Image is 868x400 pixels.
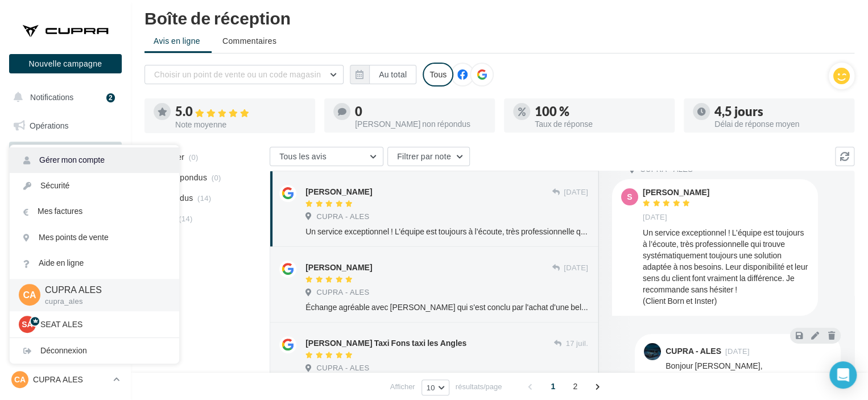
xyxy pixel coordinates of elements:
span: 10 [427,383,435,392]
a: Contacts [7,228,124,251]
span: Tous les avis [279,151,326,161]
span: Notifications [30,92,73,102]
span: [DATE] [564,263,588,273]
div: Un service exceptionnel ! L’équipe est toujours à l’écoute, très professionnelle qui trouve systé... [305,226,588,237]
div: [PERSON_NAME] [643,188,709,196]
div: 5.0 [175,105,306,118]
button: Notifications 2 [7,85,119,109]
a: Sécurité [10,173,179,199]
div: Un service exceptionnel ! L’équipe est toujours à l’écoute, très professionnelle qui trouve systé... [643,227,809,307]
span: (14) [197,193,211,203]
p: SEAT ALES [40,319,166,330]
div: 100 % [535,105,666,118]
span: CUPRA - ALES [316,287,369,298]
a: Mes points de vente [10,225,179,250]
div: 2 [106,93,115,102]
a: Visibilité en ligne [7,171,124,195]
div: Déconnexion [10,338,179,364]
button: 10 [421,380,449,395]
span: Opérations [30,121,68,130]
a: Mes factures [10,199,179,224]
span: [DATE] [725,348,750,355]
span: 1 [544,377,562,395]
p: CUPRA ALES [45,283,161,296]
div: Open Intercom Messenger [829,361,857,389]
span: (0) [189,152,199,162]
button: Filtrer par note [387,147,470,166]
span: Choisir un point de vente ou un code magasin [154,69,321,79]
div: Boîte de réception [144,9,854,26]
span: S [627,191,632,203]
a: Boîte de réception [7,142,124,166]
button: Nouvelle campagne [9,54,122,73]
span: CUPRA - ALES [316,363,369,373]
span: 17 juil. [565,339,588,349]
div: 0 [355,105,486,118]
span: [DATE] [643,212,667,222]
div: [PERSON_NAME] non répondus [355,120,486,128]
span: Non répondus [155,172,207,183]
a: CA CUPRA ALES [9,369,122,390]
span: CA [14,374,26,385]
span: résultats/page [456,381,502,392]
div: Note moyenne [175,121,306,129]
a: Gérer mon compte [10,147,179,173]
a: PERSONNALISATION PRINT [7,312,124,346]
span: 2 [566,377,584,395]
span: CA [23,288,36,302]
span: SA [22,319,32,330]
span: CUPRA - ALES [316,212,369,222]
span: Commentaires [222,35,276,47]
div: [PERSON_NAME] Taxi Fons taxi les Angles [305,337,466,349]
a: Opérations [7,114,124,138]
button: Choisir un point de vente ou un code magasin [144,65,344,84]
a: Aide en ligne [10,250,179,276]
div: Échange agréable avec [PERSON_NAME] qui s'est conclu par l'achat d'une belle Cupra Born. Il a eu ... [305,302,588,313]
button: Au total [369,65,416,84]
p: cupra_ales [45,296,161,307]
span: [DATE] [564,187,588,197]
a: Calendrier [7,284,124,308]
a: Médiathèque [7,256,124,280]
div: 4,5 jours [714,105,845,118]
button: Tous les avis [270,147,383,166]
div: Tous [423,63,453,86]
div: [PERSON_NAME] [305,186,372,197]
div: Taux de réponse [535,120,666,128]
span: Afficher [390,381,415,392]
div: Délai de réponse moyen [714,120,845,128]
button: Au total [350,65,416,84]
div: [PERSON_NAME] [305,262,372,273]
a: Campagnes [7,200,124,224]
span: (0) [212,173,221,182]
div: CUPRA - ALES [666,347,721,355]
p: CUPRA ALES [33,374,109,385]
